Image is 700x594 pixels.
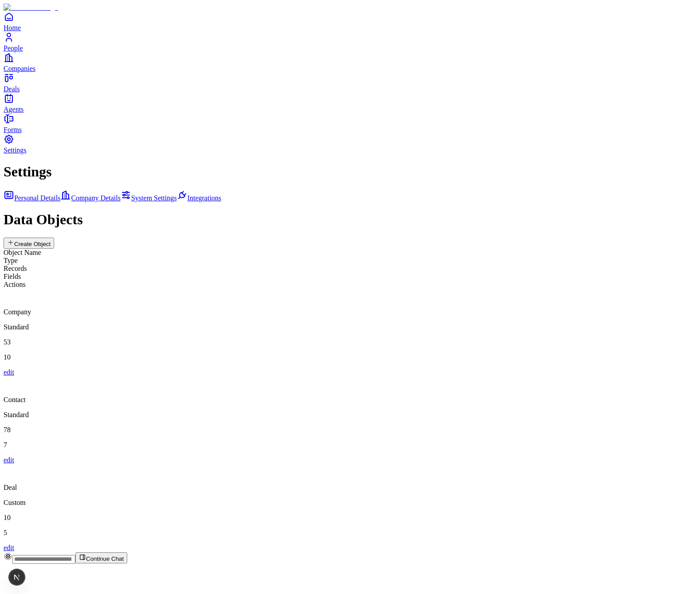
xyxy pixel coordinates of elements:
[4,281,696,289] div: Actions
[4,411,696,419] p: Standard
[4,106,23,113] span: Agents
[4,32,696,52] a: People
[4,323,696,331] p: Standard
[4,146,27,154] span: Settings
[4,265,696,273] div: Records
[60,194,121,202] a: Company Details
[4,93,696,113] a: Agents
[4,211,696,228] h1: Data Objects
[86,555,124,562] span: Continue Chat
[4,164,696,180] h1: Settings
[177,194,221,202] a: Integrations
[121,194,177,202] a: System Settings
[4,249,696,257] div: Object Name
[4,484,696,492] p: Deal
[4,353,696,361] p: 10
[4,499,696,507] p: Custom
[4,52,696,72] a: Companies
[4,134,696,154] a: Settings
[75,552,127,563] button: Continue Chat
[4,308,696,316] p: Company
[4,24,21,31] span: Home
[131,194,177,202] span: System Settings
[4,552,696,564] div: Continue Chat
[4,426,696,434] p: 78
[4,456,14,464] a: edit
[4,257,696,265] div: Type
[4,273,696,281] div: Fields
[4,238,54,249] button: Create Object
[4,73,696,93] a: Deals
[188,194,221,202] span: Integrations
[4,44,23,52] span: People
[4,514,696,522] p: 10
[4,85,20,93] span: Deals
[4,126,22,133] span: Forms
[4,12,696,31] a: Home
[4,441,696,449] p: 7
[4,544,14,551] a: edit
[4,396,696,404] p: Contact
[4,65,35,72] span: Companies
[4,529,696,537] p: 5
[14,194,60,202] span: Personal Details
[4,338,696,346] p: 53
[4,4,58,12] img: Item Brain Logo
[4,368,14,376] a: edit
[71,194,121,202] span: Company Details
[4,113,696,133] a: Forms
[4,194,60,202] a: Personal Details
